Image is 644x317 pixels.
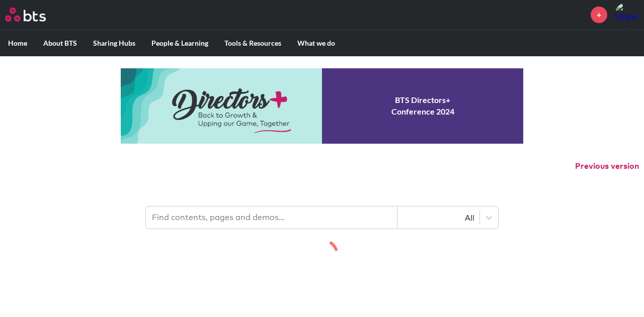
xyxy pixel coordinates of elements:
label: Tools & Resources [216,30,289,56]
div: All [403,212,474,223]
label: People & Learning [143,30,216,56]
input: Find contents, pages and demos... [146,206,397,229]
a: Go home [5,8,64,22]
label: Sharing Hubs [85,30,143,56]
label: What we do [289,30,343,56]
a: Conference 2024 [121,68,523,144]
label: About BTS [35,30,85,56]
img: Liliane Duquesnois Dubois [615,3,639,27]
img: BTS Logo [5,8,46,22]
a: + [591,7,607,23]
button: Previous version [575,161,639,172]
a: Profile [615,3,639,27]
